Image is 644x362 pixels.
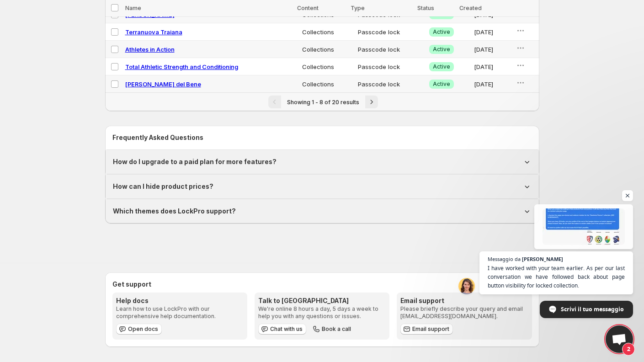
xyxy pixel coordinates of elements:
[355,23,426,41] td: Passcode lock
[299,75,356,93] td: Collections
[471,23,513,41] td: [DATE]
[125,5,141,11] span: Name
[488,264,625,290] span: I have worked with your team earlier. As per our last conversation we have followed back about pa...
[365,96,378,108] button: Next
[125,11,175,18] a: [PERSON_NAME]
[258,324,306,335] button: Chat with us
[125,63,238,70] a: Total Athletic Strength and Conditioning
[417,5,434,11] span: Status
[112,280,532,289] h2: Get support
[322,325,351,333] span: Book a call
[116,305,244,320] p: Learn how to use LockPro with our comprehensive help documentation.
[125,28,182,36] a: Terranuova Traiana
[299,23,356,41] td: Collections
[433,28,450,36] span: Active
[433,80,450,88] span: Active
[471,58,513,75] td: [DATE]
[299,58,356,75] td: Collections
[116,324,162,335] a: Open docs
[258,296,386,305] h3: Talk to [GEOGRAPHIC_DATA]
[105,92,539,111] nav: Pagination
[433,63,450,70] span: Active
[522,256,563,261] span: [PERSON_NAME]
[355,58,426,75] td: Passcode lock
[112,133,532,142] h2: Frequently Asked Questions
[116,296,244,305] h3: Help docs
[113,207,236,216] h1: Which themes does LockPro support?
[561,301,624,317] span: Scrivi il tuo messaggio
[471,41,513,58] td: [DATE]
[433,46,450,53] span: Active
[351,5,365,11] span: Type
[400,324,453,335] a: Email support
[113,157,277,166] h1: How do I upgrade to a paid plan for more features?
[310,324,355,335] button: Book a call
[622,343,635,356] span: 2
[459,5,482,11] span: Created
[113,182,213,191] h1: How can I hide product prices?
[400,305,528,320] p: Please briefly describe your query and email [EMAIL_ADDRESS][DOMAIN_NAME].
[355,41,426,58] td: Passcode lock
[270,325,303,333] span: Chat with us
[606,325,633,353] a: Open chat
[125,80,201,88] a: [PERSON_NAME] del Bene
[297,5,319,11] span: Content
[400,296,528,305] h3: Email support
[258,305,386,320] p: We're online 8 hours a day, 5 days a week to help you with any questions or issues.
[471,75,513,93] td: [DATE]
[488,256,521,261] span: Messaggio da
[128,325,158,333] span: Open docs
[299,41,356,58] td: Collections
[412,325,449,333] span: Email support
[125,46,175,53] a: Athletes in Action
[355,75,426,93] td: Passcode lock
[287,99,359,106] span: Showing 1 - 8 of 20 results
